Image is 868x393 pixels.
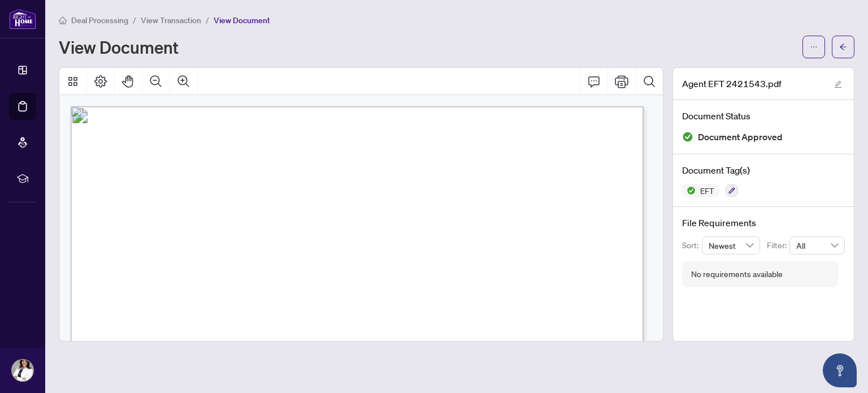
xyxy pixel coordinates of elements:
[206,14,209,27] li: /
[696,187,719,195] span: EFT
[682,216,845,230] h4: File Requirements
[698,129,783,145] span: Document Approved
[682,239,702,252] p: Sort:
[682,131,693,142] img: Document Status
[823,353,857,387] button: Open asap
[834,80,842,88] span: edit
[12,360,33,381] img: Profile Icon
[810,43,818,51] span: ellipsis
[59,38,179,56] h1: View Document
[682,109,845,123] h4: Document Status
[691,268,783,280] div: No requirements available
[709,237,754,254] span: Newest
[796,237,838,254] span: All
[71,15,128,25] span: Deal Processing
[9,8,36,29] img: logo
[682,77,782,90] span: Agent EFT 2421543.pdf
[767,239,789,252] p: Filter:
[839,43,847,51] span: arrow-left
[59,16,67,24] span: home
[133,14,136,27] li: /
[141,15,201,25] span: View Transaction
[682,184,696,197] img: Status Icon
[214,15,270,25] span: View Document
[682,163,845,177] h4: Document Tag(s)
